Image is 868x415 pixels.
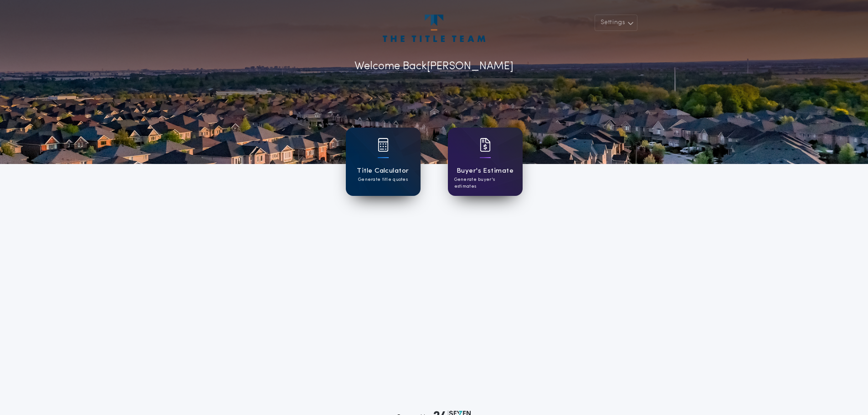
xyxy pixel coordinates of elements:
button: Settings [595,15,637,31]
img: account-logo [383,15,485,42]
h1: Buyer's Estimate [457,166,514,176]
img: card icon [378,138,389,152]
h1: Title Calculator [357,166,409,176]
p: Generate buyer's estimates [454,176,516,190]
p: Welcome Back [PERSON_NAME] [354,58,514,75]
a: card iconTitle CalculatorGenerate title quotes [346,128,421,196]
p: Generate title quotes [358,176,408,183]
img: card icon [480,138,491,152]
a: card iconBuyer's EstimateGenerate buyer's estimates [448,128,523,196]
